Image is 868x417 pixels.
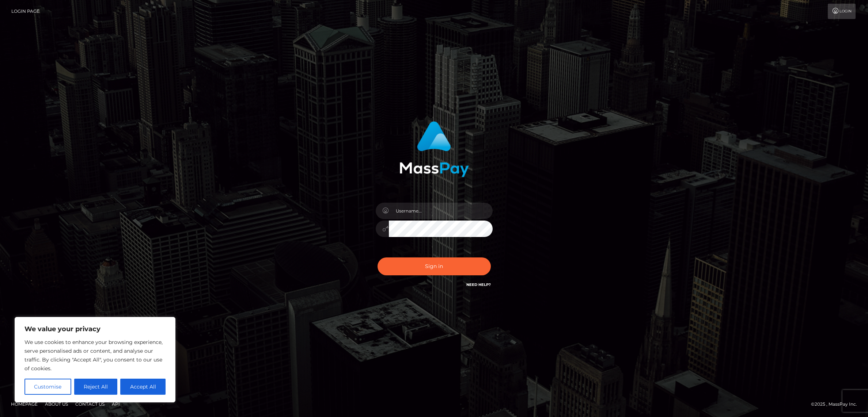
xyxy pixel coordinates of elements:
[42,398,71,410] a: About Us
[24,379,71,395] button: Customise
[466,282,491,287] a: Need Help?
[120,379,166,395] button: Accept All
[378,257,491,275] button: Sign in
[24,325,166,333] p: We value your privacy
[828,4,856,19] a: Login
[811,400,863,408] div: © 2025 , MassPay Inc.
[8,398,41,410] a: Homepage
[74,379,118,395] button: Reject All
[399,121,469,177] img: MassPay Login
[72,398,107,410] a: Contact Us
[15,317,175,402] div: We value your privacy
[24,338,166,373] p: We use cookies to enhance your browsing experience, serve personalised ads or content, and analys...
[11,4,39,19] a: Login Page
[389,203,493,219] input: Username...
[109,398,123,410] a: API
